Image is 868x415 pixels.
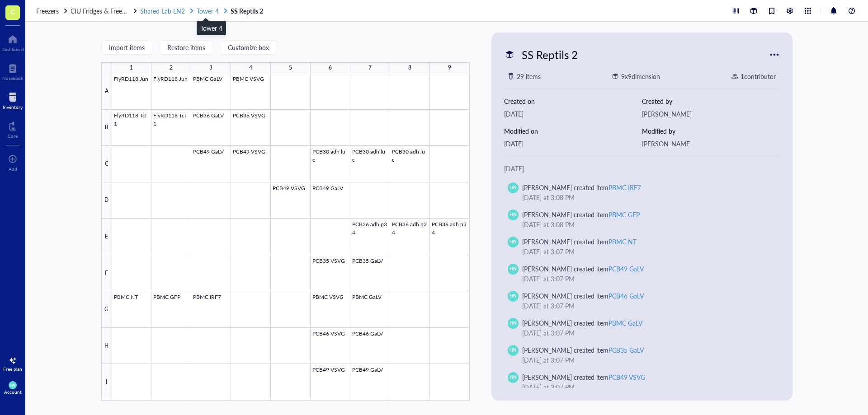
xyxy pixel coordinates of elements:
[504,260,780,287] a: HN[PERSON_NAME] created itemPCB49 GaLV[DATE] at 3:07 PM
[329,62,332,74] div: 6
[249,62,252,74] div: 4
[2,75,23,81] div: Notebook
[504,287,780,314] a: HN[PERSON_NAME] created itemPCB46 GaLV[DATE] at 3:07 PM
[642,96,780,106] div: Created by
[71,7,138,15] a: CIU Fridges & Freezers
[8,119,18,139] a: Core
[522,382,769,392] div: [DATE] at 3:07 PM
[109,44,145,51] span: Import items
[509,320,516,326] span: HN
[609,264,644,273] div: PCB49 GaLV
[4,389,22,395] div: Account
[504,179,780,206] a: HN[PERSON_NAME] created itemPBMC IRF7[DATE] at 3:08 PM
[9,166,17,172] div: Add
[3,104,23,110] div: Inventory
[609,210,640,219] div: PBMC GFP
[10,6,15,17] span: C
[101,110,112,146] div: B
[368,62,372,74] div: 7
[509,347,516,354] span: HN
[504,368,780,396] a: HN[PERSON_NAME] created itemPCB49 VSVG[DATE] at 3:07 PM
[220,40,277,55] button: Customize box
[609,318,642,327] div: PBMC GaLV
[509,266,516,272] span: HN
[101,73,112,110] div: A
[509,374,516,381] span: HN
[101,219,112,255] div: E
[621,71,660,81] div: 9 x 9 dimension
[170,62,173,74] div: 2
[522,355,769,365] div: [DATE] at 3:07 PM
[504,163,780,173] div: [DATE]
[642,109,780,119] div: [PERSON_NAME]
[101,40,152,55] button: Import items
[517,71,541,81] div: 29 items
[522,301,769,311] div: [DATE] at 3:07 PM
[522,237,637,247] div: [PERSON_NAME] created item
[101,146,112,182] div: C
[522,247,769,256] div: [DATE] at 3:07 PM
[504,139,642,149] div: [DATE]
[609,183,641,192] div: PBMC IRF7
[130,62,133,74] div: 1
[642,139,780,149] div: [PERSON_NAME]
[518,45,582,64] div: SS Reptils 2
[101,255,112,292] div: F
[504,109,642,119] div: [DATE]
[228,44,269,51] span: Customize box
[522,318,642,328] div: [PERSON_NAME] created item
[3,366,22,372] div: Free plan
[8,133,18,139] div: Core
[1,47,24,52] div: Dashboard
[504,341,780,368] a: HN[PERSON_NAME] created itemPCB35 GaLV[DATE] at 3:07 PM
[522,291,644,301] div: [PERSON_NAME] created item
[642,126,780,136] div: Modified by
[101,328,112,364] div: H
[36,7,69,15] a: Freezers
[167,44,205,51] span: Restore items
[209,62,212,74] div: 3
[504,126,642,136] div: Modified on
[231,7,265,15] a: SS Reptils 2
[101,291,112,328] div: G
[522,219,769,229] div: [DATE] at 3:08 PM
[522,264,644,274] div: [PERSON_NAME] created item
[522,274,769,284] div: [DATE] at 3:07 PM
[140,7,229,15] a: Shared Lab LN2Tower 4
[522,210,640,219] div: [PERSON_NAME] created item
[101,364,112,401] div: I
[197,6,219,15] span: Tower 4
[1,32,24,52] a: Dashboard
[522,182,641,192] div: [PERSON_NAME] created item
[609,345,644,354] div: PCB35 GaLV
[504,206,780,233] a: HN[PERSON_NAME] created itemPBMC GFP[DATE] at 3:08 PM
[36,6,59,15] span: Freezers
[200,23,222,33] div: Tower 4
[504,96,642,106] div: Created on
[509,293,516,299] span: HN
[522,328,769,338] div: [DATE] at 3:07 PM
[509,184,516,191] span: HN
[522,372,645,382] div: [PERSON_NAME] created item
[504,314,780,341] a: HN[PERSON_NAME] created itemPBMC GaLV[DATE] at 3:07 PM
[289,62,292,74] div: 5
[2,61,23,81] a: Notebook
[140,6,185,15] span: Shared Lab LN2
[509,211,516,218] span: HN
[741,71,776,81] div: 1 contributor
[160,40,213,55] button: Restore items
[3,90,23,110] a: Inventory
[504,233,780,260] a: HN[PERSON_NAME] created itemPBMC NT[DATE] at 3:07 PM
[609,291,644,300] div: PCB46 GaLV
[509,238,516,245] span: HN
[522,192,769,202] div: [DATE] at 3:08 PM
[101,182,112,219] div: D
[522,345,644,355] div: [PERSON_NAME] created item
[10,383,15,387] span: HN
[408,62,411,74] div: 8
[71,6,133,15] span: CIU Fridges & Freezers
[609,237,637,246] div: PBMC NT
[448,62,451,74] div: 9
[609,373,645,382] div: PCB49 VSVG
